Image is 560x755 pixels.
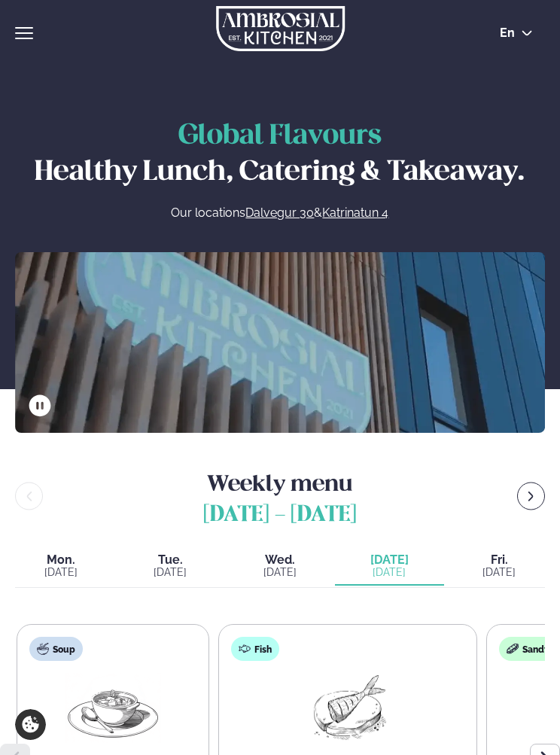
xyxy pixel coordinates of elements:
[231,637,279,661] div: Fish
[322,204,388,222] a: Katrinatun 4
[116,548,226,586] button: Tue. [DATE]
[453,566,545,578] div: [DATE]
[234,554,326,566] span: Wed.
[49,463,511,530] h2: Weekly menu
[49,500,511,530] span: [DATE] - [DATE]
[37,643,49,655] img: soup.svg
[30,204,530,222] p: Our locations &
[225,548,335,586] button: Wed. [DATE]
[178,123,382,150] span: Global Flavours
[507,643,519,655] img: sandwich-new-16px.svg
[15,566,107,578] div: [DATE]
[444,548,545,586] button: Fri. [DATE]
[125,554,217,566] span: Tue.
[29,637,83,661] div: Soup
[216,6,345,51] img: logo
[300,673,396,743] img: Fish.png
[15,24,33,42] button: hamburger
[453,554,545,566] span: Fri.
[239,643,251,655] img: fish.svg
[245,204,314,222] a: Dalvegur 30
[15,554,107,566] span: Mon.
[234,566,326,578] div: [DATE]
[517,483,545,510] button: menu-btn-right
[344,554,436,566] span: [DATE]
[30,119,530,191] h1: Healthy Lunch, Catering & Takeaway.
[15,548,116,586] button: Mon. [DATE]
[65,673,161,743] img: Soup.png
[500,27,515,39] span: en
[15,483,43,510] button: menu-btn-left
[344,566,436,578] div: [DATE]
[15,709,46,740] a: Cookie settings
[125,566,217,578] div: [DATE]
[488,27,545,39] button: en
[335,548,445,586] button: [DATE] [DATE]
